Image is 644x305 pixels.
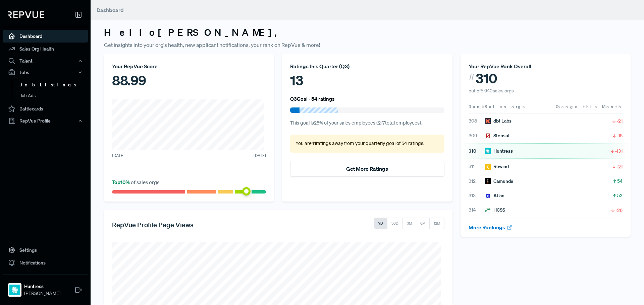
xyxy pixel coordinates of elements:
[112,62,266,70] div: Your RepVue Score
[12,90,97,101] a: Job Ads
[97,7,124,13] span: Dashboard
[469,104,485,110] span: Rank
[617,178,623,184] span: 54
[3,55,88,67] button: Talent
[3,275,88,300] a: HuntressHuntress[PERSON_NAME]
[469,132,485,139] span: 309
[485,118,512,125] div: dbt Labs
[296,140,439,147] p: You are 41 ratings away from your quarterly goal of 54 ratings .
[3,67,88,78] button: Jobs
[469,163,485,170] span: 311
[374,218,387,229] button: 7D
[485,192,504,199] div: Atlan
[3,256,88,269] a: Notifications
[485,207,505,214] div: HCSS
[290,96,335,102] h6: Q3 Goal - 54 ratings
[617,192,623,199] span: 52
[616,163,623,170] span: -21
[290,70,444,90] div: 13
[469,192,485,199] span: 313
[9,285,20,295] img: Huntress
[485,207,491,213] img: HCSS
[112,179,131,185] span: Top 10 %
[616,118,623,124] span: -21
[290,120,444,127] p: This goal is 25 % of your sales employees ( 217 total employees).
[254,153,266,159] span: [DATE]
[556,104,623,109] span: Change this Month
[615,148,623,154] span: -131
[290,161,444,177] button: Get More Ratings
[469,224,513,231] a: More Rankings
[617,132,623,139] span: -18
[3,43,88,55] a: Sales Org Health
[24,290,60,297] span: [PERSON_NAME]
[24,283,60,290] strong: Huntress
[8,11,44,18] img: RepVue
[402,218,416,229] button: 3M
[469,88,514,94] span: out of 5,940 sales orgs
[3,102,88,115] a: Battlecards
[469,63,531,70] span: Your RepVue Rank Overall
[476,70,497,86] span: 310
[469,118,485,125] span: 308
[104,27,631,38] h3: Hello [PERSON_NAME] ,
[485,148,513,155] div: Huntress
[485,148,491,154] img: Huntress
[485,133,491,139] img: Stensul
[112,221,194,229] h5: RepVue Profile Page Views
[416,218,430,229] button: 6M
[104,41,631,49] p: Get insights into your org's health, new applicant notifications, your rank on RepVue & more!
[469,70,475,84] span: #
[112,179,159,185] span: of sales orgs
[387,218,403,229] button: 30D
[485,104,526,109] span: Sales orgs
[12,80,97,90] a: Job Listings
[469,178,485,185] span: 312
[485,118,491,124] img: dbt Labs
[112,153,124,159] span: [DATE]
[485,163,509,170] div: Rewind
[469,148,485,155] span: 310
[615,207,623,214] span: -26
[485,178,513,185] div: Camunda
[112,70,266,90] div: 88.99
[485,132,509,139] div: Stensul
[485,178,491,184] img: Camunda
[469,207,485,214] span: 314
[290,62,444,70] div: Ratings this Quarter ( Q3 )
[3,115,88,127] button: RepVue Profile
[485,164,491,170] img: Rewind
[429,218,444,229] button: 12M
[485,193,491,199] img: Atlan
[3,244,88,256] a: Settings
[3,30,88,43] a: Dashboard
